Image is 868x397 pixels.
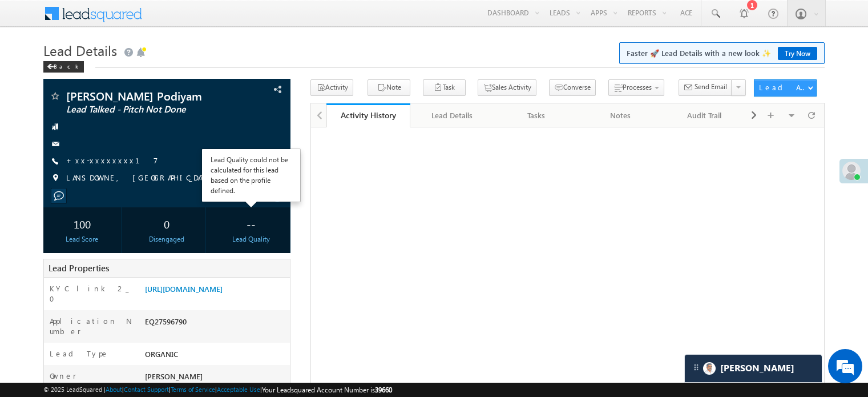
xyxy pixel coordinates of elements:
div: carter-dragCarter[PERSON_NAME] [684,354,822,383]
a: About [106,386,122,393]
span: Carter [720,363,794,374]
button: Send Email [679,79,732,96]
div: Notes [588,109,652,122]
div: ORGANIC [142,348,290,364]
a: +xx-xxxxxxxx17 [66,155,158,165]
a: Audit Trail [663,103,747,127]
button: Task [423,79,466,96]
div: -- [215,213,287,234]
label: Lead Type [50,348,109,359]
div: Back [43,61,84,73]
div: Audit Trail [672,109,737,122]
div: EQ27596790 [142,316,290,332]
div: Disengaged [131,234,203,244]
button: Converse [549,79,596,96]
span: Faster 🚀 Lead Details with a new look ✨ [627,47,817,59]
a: Tasks [495,103,579,127]
label: Application Number [50,316,133,336]
span: Lead Properties [49,262,109,274]
span: Send Email [695,82,727,92]
span: Lead Talked - Pitch Not Done [66,104,219,115]
a: Try Now [778,47,817,60]
span: Processes [623,83,652,91]
span: LANSDOWNE, [GEOGRAPHIC_DATA] [66,173,216,184]
a: Contact Support [124,386,169,393]
a: Lead Details [410,103,494,127]
div: Lead Actions [759,82,808,93]
a: Acceptable Use [217,386,260,393]
button: Sales Activity [478,79,536,96]
span: Your Leadsquared Account Number is [262,386,392,394]
a: Back [43,61,90,70]
button: Processes [608,79,664,96]
a: Terms of Service [171,386,215,393]
img: Carter [703,362,716,375]
div: Activity History [335,110,402,121]
label: KYC link 2_0 [50,283,133,304]
div: Tasks [504,109,568,122]
label: Owner [50,371,76,381]
a: Notes [579,103,663,127]
span: [PERSON_NAME] [145,371,203,381]
div: 100 [46,213,118,234]
img: carter-drag [692,363,701,372]
div: Lead Score [46,234,118,244]
span: Lead Details [43,41,117,59]
span: [PERSON_NAME] Podiyam [66,90,219,102]
button: Note [368,79,410,96]
div: Lead Quality [215,234,287,244]
span: 39660 [375,386,392,394]
a: Activity History [326,103,410,127]
a: [URL][DOMAIN_NAME] [145,284,223,294]
button: Lead Actions [754,79,817,97]
div: 0 [131,213,203,234]
button: Activity [310,79,353,96]
span: © 2025 LeadSquared | | | | | [43,384,392,395]
div: Lead Details [419,109,484,122]
div: Lead Quality could not be calculated for this lead based on the profile defined. [211,155,292,196]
